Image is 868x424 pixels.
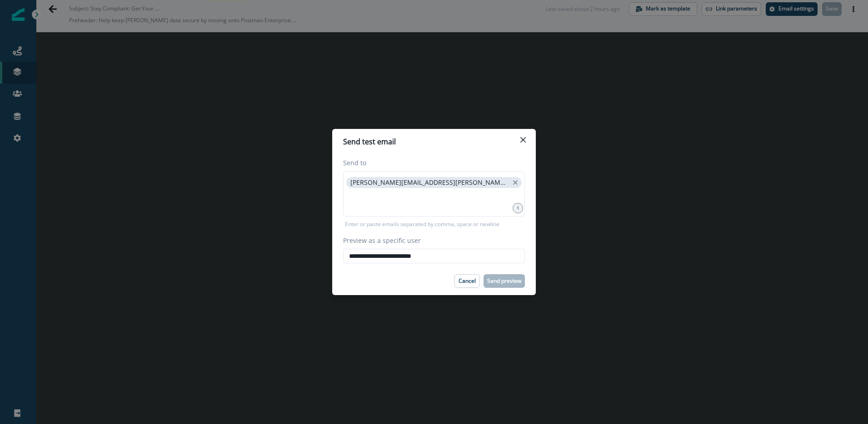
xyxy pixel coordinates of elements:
button: Cancel [454,274,480,288]
p: Send preview [487,278,521,284]
p: Cancel [459,278,476,284]
div: 1 [513,203,523,213]
button: close [511,178,519,187]
button: Send preview [484,274,525,288]
label: Preview as a specific user [343,236,519,245]
p: Enter or paste emails separated by comma, space or newline [343,220,501,228]
p: Send test email [343,136,396,147]
label: Send to [343,158,519,168]
p: [PERSON_NAME][EMAIL_ADDRESS][PERSON_NAME][DOMAIN_NAME] [350,179,509,187]
button: Close [516,133,530,147]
